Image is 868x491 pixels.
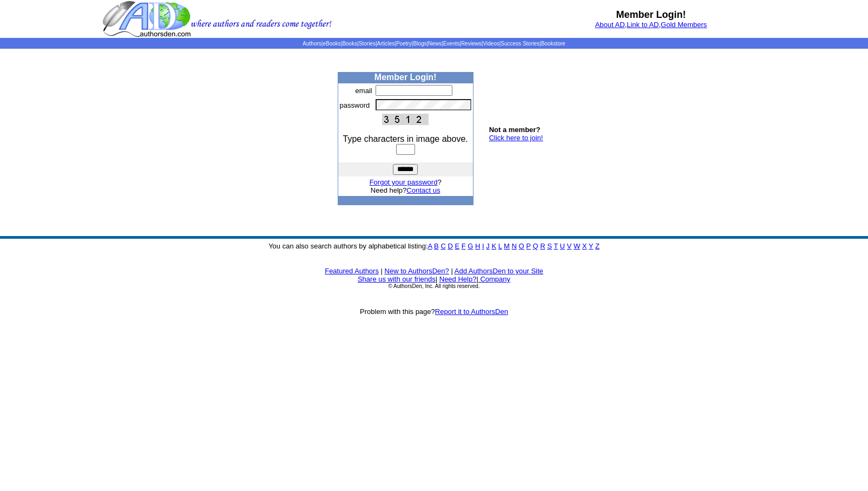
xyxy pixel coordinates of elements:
a: L [498,242,502,250]
a: Success Stories [501,41,540,47]
a: Q [532,242,538,250]
a: New to AuthorsDen? [385,267,449,275]
b: Not a member? [489,126,541,134]
font: | [451,267,452,275]
a: Bookstore [541,41,565,47]
a: U [560,242,565,250]
font: password [340,101,370,109]
a: J [486,242,490,250]
a: C [440,242,445,250]
font: Problem with this page? [360,307,508,316]
a: E [455,242,459,250]
font: ? [370,178,442,186]
a: F [462,242,466,250]
a: G [468,242,473,250]
a: Events [443,41,460,47]
a: A [428,242,432,250]
a: Poetry [396,41,412,47]
font: © AuthorsDen, Inc. All rights reserved. [388,283,479,289]
a: About AD [595,21,625,29]
font: | [476,275,510,283]
a: Reviews [461,41,482,47]
a: eBooks [323,41,340,47]
img: This Is CAPTCHA Image [382,114,429,125]
a: Videos [483,41,499,47]
a: Blogs [413,41,426,47]
font: | [381,267,383,275]
b: Member Login! [374,73,437,82]
a: N [512,242,517,250]
a: D [448,242,452,250]
a: I [482,242,484,250]
a: P [526,242,530,250]
a: Y [589,242,593,250]
a: Report it to AuthorsDen [435,307,508,316]
font: , , [595,21,707,29]
a: R [540,242,545,250]
font: You can also search authors by alphabetical listing: [268,242,600,250]
font: Type characters in image above. [343,134,468,143]
a: M [504,242,510,250]
font: Need help? [371,186,440,194]
a: Add AuthorsDen to your Site [455,267,543,275]
a: O [519,242,524,250]
a: K [491,242,496,250]
a: Link to AD [627,21,659,29]
a: Share us with our friends [358,275,436,283]
a: Need Help? [439,275,477,283]
b: Member Login! [616,9,686,20]
a: Stories [359,41,376,47]
a: Z [595,242,600,250]
a: Articles [377,41,395,47]
a: Featured Authors [325,267,379,275]
a: Books [342,41,357,47]
a: Authors [303,41,321,47]
a: T [554,242,558,250]
a: Forgot your password [370,178,438,186]
a: X [582,242,587,250]
a: B [434,242,439,250]
font: email [356,87,372,95]
a: Click here to join! [489,134,543,142]
span: | | | | | | | | | | | | [303,41,565,47]
a: Gold Members [661,21,707,29]
a: News [428,41,442,47]
a: W [574,242,580,250]
a: H [475,242,480,250]
a: Company [480,275,510,283]
a: S [547,242,552,250]
a: Contact us [406,186,440,194]
a: V [567,242,572,250]
font: | [436,275,437,283]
